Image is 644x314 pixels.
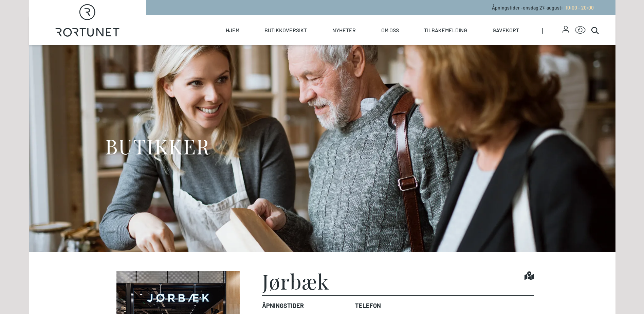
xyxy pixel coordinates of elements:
[105,133,210,159] h1: BUTIKKER
[492,4,594,11] p: Åpningstider - onsdag 27. august :
[493,15,519,45] a: Gavekort
[262,301,350,310] dt: Åpningstider
[264,15,307,45] a: Butikkoversikt
[575,25,586,36] button: Open Accessibility Menu
[381,15,399,45] a: Om oss
[332,15,356,45] a: Nyheter
[226,15,239,45] a: Hjem
[424,15,467,45] a: Tilbakemelding
[542,15,563,45] span: |
[355,301,381,310] dt: Telefon
[262,271,329,291] h1: Jørbæk
[563,5,594,11] a: 10:00 - 20:00
[566,5,594,11] span: 10:00 - 20:00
